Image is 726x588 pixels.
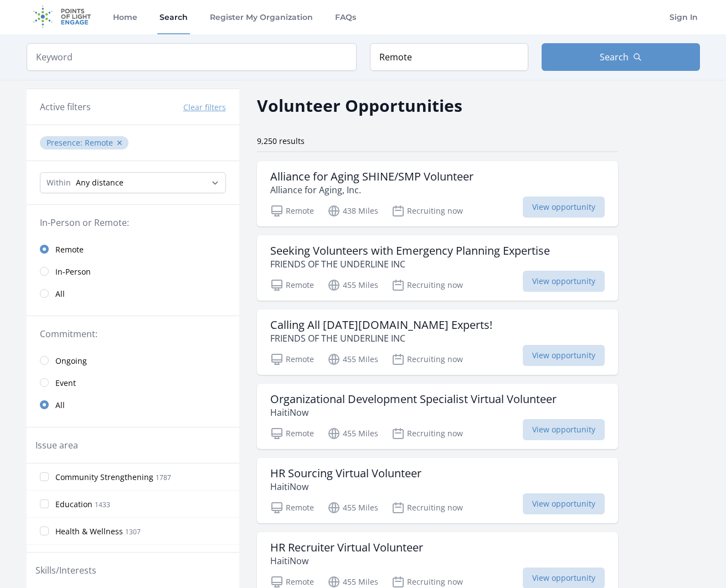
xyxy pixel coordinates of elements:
[523,197,605,218] span: View opportunity
[542,43,700,71] button: Search
[55,499,92,510] span: Education
[55,266,91,277] span: In-Person
[270,554,423,568] p: HaitiNow
[523,271,605,292] span: View opportunity
[183,102,226,113] button: Clear filters
[392,427,463,440] p: Recruiting now
[257,458,618,523] a: HR Sourcing Virtual Volunteer HaitiNow Remote 455 Miles Recruiting now View opportunity
[523,419,605,440] span: View opportunity
[40,327,226,341] legend: Commitment:
[327,278,378,292] p: 455 Miles
[55,472,153,483] span: Community Strengthening
[55,244,84,255] span: Remote
[392,501,463,514] p: Recruiting now
[257,93,462,118] h2: Volunteer Opportunities
[270,183,473,197] p: Alliance for Aging, Inc.
[27,260,239,282] a: In-Person
[125,527,141,537] span: 1307
[392,278,463,292] p: Recruiting now
[55,288,65,300] span: All
[270,318,492,332] h3: Calling All [DATE][DOMAIN_NAME] Experts!
[270,480,421,493] p: HaitiNow
[257,161,618,226] a: Alliance for Aging SHINE/SMP Volunteer Alliance for Aging, Inc. Remote 438 Miles Recruiting now V...
[85,137,113,148] span: Remote
[35,439,78,452] legend: Issue area
[327,501,378,514] p: 455 Miles
[27,238,239,260] a: Remote
[270,541,423,554] h3: HR Recruiter Virtual Volunteer
[40,472,49,481] input: Community Strengthening 1787
[270,204,314,218] p: Remote
[392,204,463,218] p: Recruiting now
[55,378,76,389] span: Event
[116,137,123,148] button: ✕
[392,353,463,366] p: Recruiting now
[370,43,528,71] input: Location
[600,50,629,64] span: Search
[27,349,239,372] a: Ongoing
[55,526,123,537] span: Health & Wellness
[95,500,110,509] span: 1433
[55,400,65,411] span: All
[523,493,605,514] span: View opportunity
[327,204,378,218] p: 438 Miles
[270,427,314,440] p: Remote
[40,100,91,114] h3: Active filters
[270,467,421,480] h3: HR Sourcing Virtual Volunteer
[270,353,314,366] p: Remote
[270,393,557,406] h3: Organizational Development Specialist Virtual Volunteer
[40,172,226,193] select: Search Radius
[27,372,239,394] a: Event
[327,353,378,366] p: 455 Miles
[156,473,171,482] span: 1787
[257,136,305,146] span: 9,250 results
[55,355,87,367] span: Ongoing
[270,257,550,271] p: FRIENDS OF THE UNDERLINE INC
[327,427,378,440] p: 455 Miles
[27,43,357,71] input: Keyword
[257,310,618,375] a: Calling All [DATE][DOMAIN_NAME] Experts! FRIENDS OF THE UNDERLINE INC Remote 455 Miles Recruiting...
[270,332,492,345] p: FRIENDS OF THE UNDERLINE INC
[40,499,49,508] input: Education 1433
[47,137,85,148] span: Presence :
[257,384,618,449] a: Organizational Development Specialist Virtual Volunteer HaitiNow Remote 455 Miles Recruiting now ...
[270,501,314,514] p: Remote
[40,216,226,229] legend: In-Person or Remote:
[35,564,96,577] legend: Skills/Interests
[270,170,473,183] h3: Alliance for Aging SHINE/SMP Volunteer
[270,278,314,292] p: Remote
[270,244,550,257] h3: Seeking Volunteers with Emergency Planning Expertise
[257,235,618,301] a: Seeking Volunteers with Emergency Planning Expertise FRIENDS OF THE UNDERLINE INC Remote 455 Mile...
[40,527,49,535] input: Health & Wellness 1307
[270,406,557,419] p: HaitiNow
[523,345,605,366] span: View opportunity
[27,394,239,416] a: All
[27,282,239,305] a: All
